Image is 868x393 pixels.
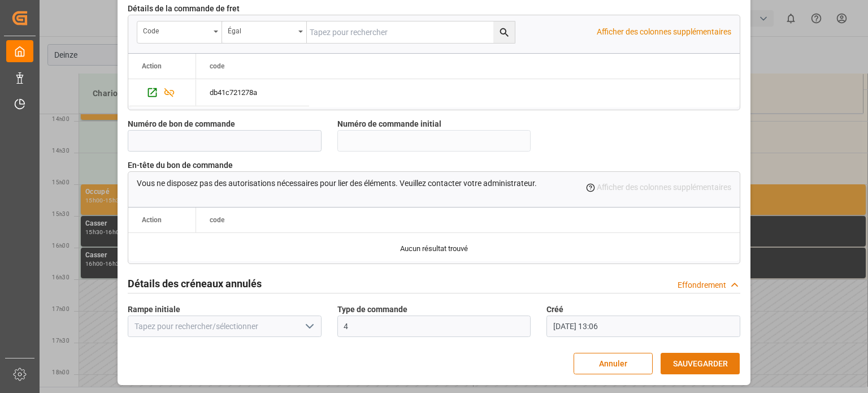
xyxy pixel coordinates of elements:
button: Annuler [574,353,653,374]
font: Rampe initiale [128,305,180,314]
font: Vous ne disposez pas des autorisations nécessaires pour lier des éléments. Veuillez contacter vot... [137,179,537,188]
font: code [143,27,159,35]
button: ouvrir le menu [222,21,307,43]
font: Annuler [599,359,627,368]
font: Égal [228,27,241,35]
font: En-tête du bon de commande [128,161,233,170]
button: ouvrir le menu [137,21,222,43]
div: Appuyez sur ESPACE pour sélectionner cette ligne. [128,79,196,106]
font: db41c721278a [210,88,257,97]
button: ouvrir le menu [300,318,317,335]
font: code [210,62,224,70]
button: bouton de recherche [493,21,515,43]
input: JJ.MM.AAAA HH:MM [546,316,740,337]
input: Tapez pour rechercher/sélectionner [128,316,322,337]
font: Numéro de commande initial [337,119,441,128]
font: Effondrement [678,280,726,290]
font: Détails des créneaux annulés [128,278,262,290]
font: Action [142,62,162,70]
div: Appuyez sur ESPACE pour sélectionner cette ligne. [196,79,309,106]
font: Type de commande [337,305,407,314]
input: Tapez pour rechercher [307,21,515,43]
font: Détails de la commande de fret [128,4,240,13]
font: Action [142,216,162,224]
font: Afficher des colonnes supplémentaires [597,27,731,36]
font: SAUVEGARDER [673,359,728,368]
font: Numéro de bon de commande [128,119,235,128]
font: Créé [546,305,563,314]
font: code [210,216,224,224]
button: SAUVEGARDER [661,353,740,374]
